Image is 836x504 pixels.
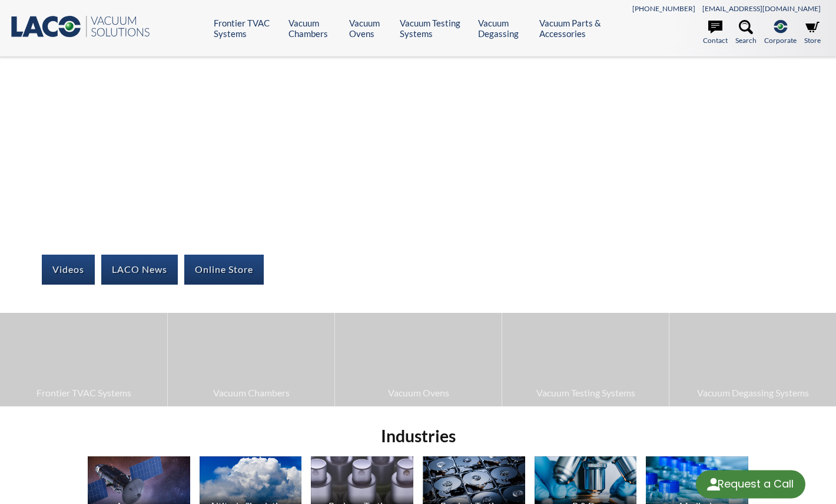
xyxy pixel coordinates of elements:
div: Request a Call [718,470,794,498]
a: Videos [42,255,95,284]
a: [EMAIL_ADDRESS][DOMAIN_NAME] [702,4,821,13]
a: Online Store [184,255,264,284]
span: Vacuum Degassing Systems [675,385,830,400]
a: [PHONE_NUMBER] [632,4,695,13]
span: Vacuum Chambers [174,385,329,400]
span: Frontier TVAC Systems [6,385,161,400]
a: Vacuum Ovens [349,18,391,39]
span: Vacuum Testing Systems [508,385,663,400]
a: Vacuum Chambers [168,313,334,406]
span: Corporate [764,35,797,46]
img: round button [704,475,723,494]
a: Vacuum Testing Systems [400,18,469,39]
a: Frontier TVAC Systems [214,18,280,39]
a: Search [735,20,757,46]
h2: Industries [83,425,753,447]
a: Vacuum Ovens [335,313,502,406]
a: Vacuum Degassing [478,18,531,39]
a: Vacuum Degassing Systems [669,313,836,406]
div: Request a Call [696,470,805,499]
a: Vacuum Testing Systems [502,313,669,406]
a: Store [804,20,821,46]
a: Vacuum Chambers [288,18,340,39]
a: LACO News [101,255,178,284]
a: Contact [703,20,728,46]
span: Vacuum Ovens [341,385,496,400]
a: Vacuum Parts & Accessories [539,18,619,39]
